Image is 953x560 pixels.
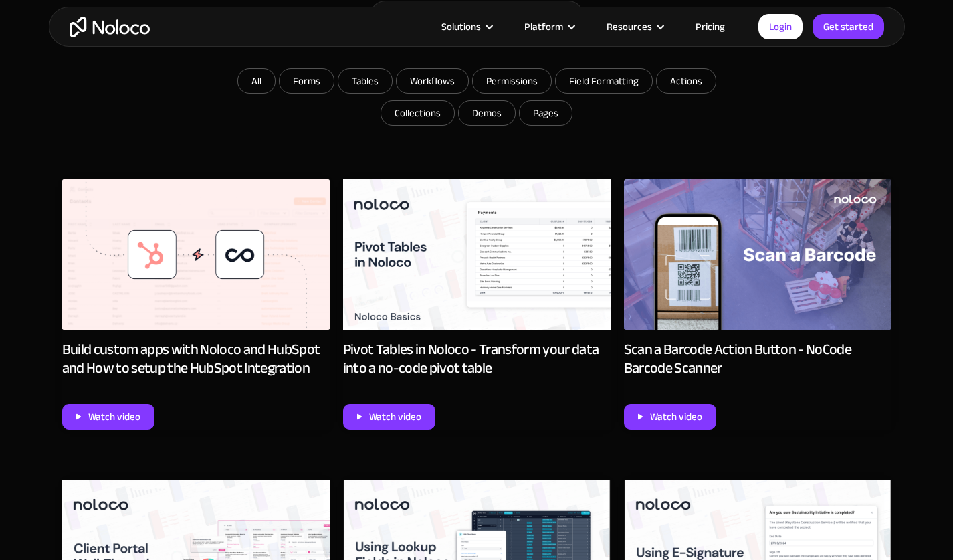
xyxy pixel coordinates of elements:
[237,68,276,94] a: All
[508,18,590,35] div: Platform
[88,408,140,426] div: Watch video
[624,340,891,377] div: Scan a Barcode Action Button - NoCode Barcode Scanner
[607,18,652,35] div: Resources
[650,408,702,426] div: Watch video
[369,408,421,426] div: Watch video
[679,18,742,35] a: Pricing
[343,340,611,377] div: Pivot Tables in Noloco - Transform your data into a no-code pivot table
[813,14,884,39] a: Get started
[62,179,330,430] a: Build custom apps with Noloco and HubSpot and How to setup the HubSpot IntegrationWatch video
[62,340,330,377] div: Build custom apps with Noloco and HubSpot and How to setup the HubSpot Integration
[425,18,508,35] div: Solutions
[624,179,891,430] a: Scan a Barcode Action Button - NoCode Barcode ScannerWatch video
[524,18,563,35] div: Platform
[70,17,150,37] a: home
[343,179,611,430] a: Pivot Tables in Noloco - Transform your data into a no-code pivot tableWatch video
[758,14,803,39] a: Login
[441,18,481,35] div: Solutions
[209,1,744,129] form: Email Form
[590,18,679,35] div: Resources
